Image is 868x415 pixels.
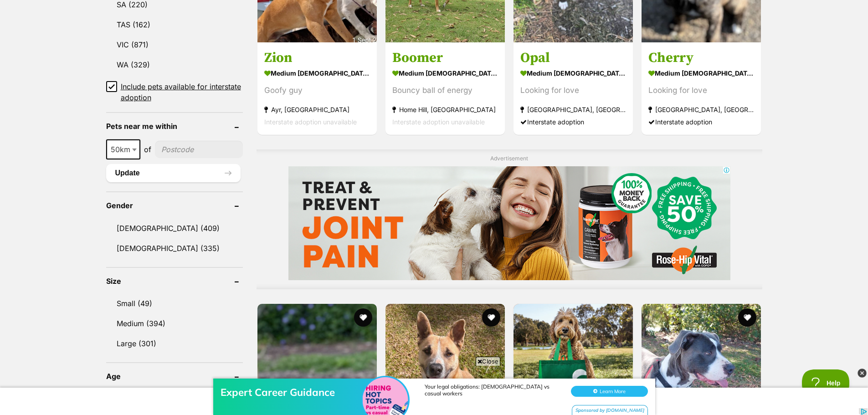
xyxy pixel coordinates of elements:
[257,42,377,135] a: Zion medium [DEMOGRAPHIC_DATA] Dog Goofy guy Ayr, [GEOGRAPHIC_DATA] Interstate adoption unavailable
[264,84,370,97] div: Goofy guy
[392,103,498,116] strong: Home Hill, [GEOGRAPHIC_DATA]
[106,15,243,34] a: TAS (162)
[106,122,243,130] header: Pets near me within
[858,369,867,378] img: close_grey_3x.png
[385,42,505,135] a: Boomer medium [DEMOGRAPHIC_DATA] Dog Bouncy ball of energy Home Hill, [GEOGRAPHIC_DATA] Interstat...
[520,49,626,67] h3: Opal
[106,334,243,353] a: Large (301)
[520,84,626,97] div: Looking for love
[642,42,761,135] a: Cherry medium [DEMOGRAPHIC_DATA] Dog Looking for love [GEOGRAPHIC_DATA], [GEOGRAPHIC_DATA] Inters...
[144,144,151,155] span: of
[514,42,633,135] a: Opal medium [DEMOGRAPHIC_DATA] Dog Looking for love [GEOGRAPHIC_DATA], [GEOGRAPHIC_DATA] Intersta...
[648,67,754,80] strong: medium [DEMOGRAPHIC_DATA] Dog
[106,35,243,54] a: VIC (871)
[392,67,498,80] strong: medium [DEMOGRAPHIC_DATA] Dog
[520,116,626,128] div: Interstate adoption
[392,49,498,67] h3: Boomer
[425,23,561,36] div: Your legal obligations: [DEMOGRAPHIC_DATA] vs casual workers
[520,103,626,116] strong: [GEOGRAPHIC_DATA], [GEOGRAPHIC_DATA]
[106,277,243,285] header: Size
[739,308,757,327] button: favourite
[392,84,498,97] div: Bouncy ball of energy
[520,67,626,80] strong: medium [DEMOGRAPHIC_DATA] Dog
[106,294,243,313] a: Small (49)
[648,49,754,67] h3: Cherry
[107,143,139,156] span: 50km
[257,149,762,289] div: Advertisement
[648,84,754,97] div: Looking for love
[572,45,648,56] div: Sponsored by [DOMAIN_NAME]
[106,201,243,210] header: Gender
[106,81,243,103] a: Include pets available for interstate adoption
[264,67,370,80] strong: medium [DEMOGRAPHIC_DATA] Dog
[221,26,366,38] div: Expert Career Guidance
[155,141,243,158] input: postcode
[264,118,357,126] span: Interstate adoption unavailable
[363,17,408,62] img: Expert Career Guidance
[264,103,370,116] strong: Ayr, [GEOGRAPHIC_DATA]
[106,314,243,333] a: Medium (394)
[476,357,500,366] span: Close
[106,164,241,182] button: Update
[106,139,140,159] span: 50km
[121,81,243,103] span: Include pets available for interstate adoption
[648,103,754,116] strong: [GEOGRAPHIC_DATA], [GEOGRAPHIC_DATA]
[106,219,243,238] a: [DEMOGRAPHIC_DATA] (409)
[571,26,648,36] button: Learn More
[392,118,485,126] span: Interstate adoption unavailable
[482,308,500,327] button: favourite
[264,49,370,67] h3: Zion
[288,166,730,280] iframe: Advertisement
[106,55,243,74] a: WA (329)
[354,308,372,327] button: favourite
[648,116,754,128] div: Interstate adoption
[106,239,243,258] a: [DEMOGRAPHIC_DATA] (335)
